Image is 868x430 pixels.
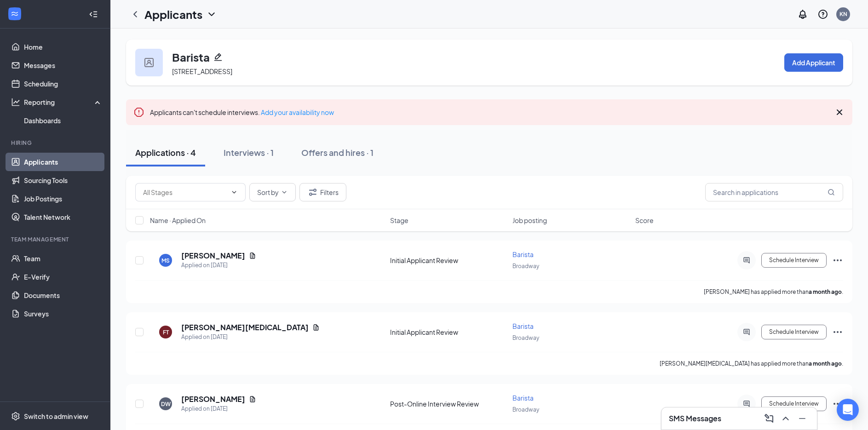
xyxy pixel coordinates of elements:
span: Score [635,216,654,225]
span: [STREET_ADDRESS] [172,67,232,75]
p: [PERSON_NAME][MEDICAL_DATA] has applied more than . [660,360,843,367]
a: Documents [24,286,103,304]
div: Applied on [DATE] [181,404,256,413]
h3: Barista [172,49,210,65]
svg: Ellipses [832,398,843,409]
svg: WorkstreamLogo [10,9,19,18]
svg: ChevronDown [230,189,238,196]
svg: Notifications [797,9,808,20]
svg: ChevronDown [281,189,288,196]
a: Team [24,249,103,268]
div: Applied on [DATE] [181,333,320,342]
button: Schedule Interview [761,396,827,411]
h5: [PERSON_NAME] [181,251,245,261]
b: a month ago [809,288,842,295]
a: Dashboards [24,111,103,130]
b: a month ago [809,360,842,367]
a: Messages [24,56,103,75]
div: Reporting [24,97,103,107]
a: Applicants [24,153,103,171]
input: All Stages [143,187,227,197]
svg: Collapse [89,10,98,19]
h5: [PERSON_NAME] [181,394,245,404]
svg: Analysis [11,97,20,107]
span: Barista [512,394,534,402]
div: Team Management [11,235,101,243]
div: KN [839,10,847,18]
button: Schedule Interview [761,253,827,268]
div: Open Intercom Messenger [837,399,859,421]
a: E-Verify [24,268,103,286]
div: Applications · 4 [135,147,196,158]
div: Post-Online Interview Review [390,399,507,408]
svg: Document [249,252,256,259]
span: Broadway [512,263,539,269]
svg: ActiveChat [741,400,752,407]
span: Name · Applied On [150,216,206,225]
span: Stage [390,216,408,225]
svg: Minimize [797,413,808,424]
div: Offers and hires · 1 [301,147,374,158]
span: Sort by [257,189,279,195]
svg: Error [133,107,144,118]
div: Hiring [11,139,101,147]
span: Broadway [512,406,539,413]
svg: Ellipses [832,327,843,338]
button: Add Applicant [784,53,843,72]
svg: Pencil [213,52,223,62]
div: Switch to admin view [24,412,88,421]
div: FT [163,328,169,336]
svg: ChevronUp [780,413,791,424]
a: Job Postings [24,189,103,208]
span: Job posting [512,216,547,225]
div: Applied on [DATE] [181,261,256,270]
div: Initial Applicant Review [390,327,507,337]
h5: [PERSON_NAME][MEDICAL_DATA] [181,322,309,333]
a: Talent Network [24,208,103,226]
span: Barista [512,250,534,258]
div: DW [161,400,171,408]
a: Surveys [24,304,103,323]
span: Broadway [512,334,539,341]
div: Interviews · 1 [224,147,274,158]
button: ComposeMessage [762,411,776,426]
a: Add your availability now [261,108,334,116]
h3: SMS Messages [669,413,721,424]
a: Sourcing Tools [24,171,103,189]
button: ChevronUp [778,411,793,426]
svg: MagnifyingGlass [828,189,835,196]
svg: ChevronDown [206,9,217,20]
button: Filter Filters [299,183,346,201]
svg: Ellipses [832,255,843,266]
svg: Filter [307,187,318,198]
svg: Document [312,324,320,331]
h1: Applicants [144,6,202,22]
svg: ActiveChat [741,257,752,264]
input: Search in applications [705,183,843,201]
div: Initial Applicant Review [390,256,507,265]
div: MS [161,257,170,264]
svg: QuestionInfo [817,9,828,20]
p: [PERSON_NAME] has applied more than . [704,288,843,296]
button: Minimize [795,411,810,426]
button: Sort byChevronDown [249,183,296,201]
svg: ComposeMessage [764,413,775,424]
span: Barista [512,322,534,330]
img: user icon [144,58,154,67]
button: Schedule Interview [761,325,827,339]
a: Home [24,38,103,56]
svg: ChevronLeft [130,9,141,20]
svg: ActiveChat [741,328,752,336]
a: Scheduling [24,75,103,93]
span: Applicants can't schedule interviews. [150,108,334,116]
svg: Cross [834,107,845,118]
svg: Settings [11,412,20,421]
svg: Document [249,396,256,403]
